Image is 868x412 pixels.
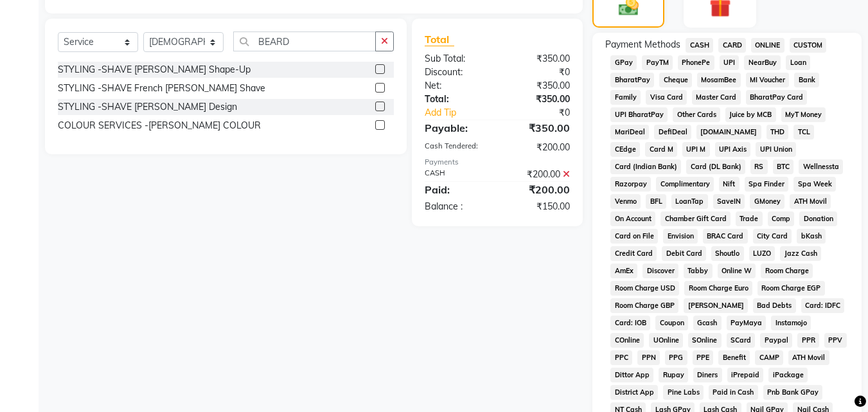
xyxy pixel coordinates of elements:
span: THD [766,125,789,139]
span: CARD [718,38,746,53]
span: [DOMAIN_NAME] [696,125,761,139]
span: Bank [794,73,819,87]
div: ₹200.00 [497,182,580,197]
div: CASH [415,168,497,181]
span: bKash [797,229,826,244]
span: LUZO [749,246,775,261]
span: Chamber Gift Card [660,211,731,226]
span: District App [610,385,658,400]
span: Pnb Bank GPay [763,385,823,400]
span: LoanTap [671,194,708,209]
span: UPI [720,55,740,70]
div: ₹200.00 [497,141,580,154]
div: ₹0 [497,66,580,79]
span: Tabby [684,264,713,278]
span: Coupon [655,316,688,330]
span: BRAC Card [703,229,748,244]
span: ATH Movil [790,194,831,209]
span: Complimentary [656,177,714,192]
span: PPV [824,333,847,348]
span: Shoutlo [711,246,744,261]
span: CEdge [610,142,640,157]
span: Room Charge EGP [757,281,825,296]
a: Add Tip [415,106,511,120]
span: Card (DL Bank) [686,159,745,174]
span: [PERSON_NAME] [684,298,748,313]
span: NearBuy [744,55,781,70]
span: BharatPay [610,73,654,87]
span: MariDeal [610,125,649,139]
div: ₹350.00 [497,52,580,66]
span: Total [425,33,454,46]
span: Discover [642,264,678,278]
div: Discount: [415,66,497,79]
div: STYLING -SHAVE French [PERSON_NAME] Shave [58,82,265,95]
span: Online W [718,264,756,278]
span: UPI M [682,142,710,157]
div: Net: [415,79,497,93]
span: MI Voucher [746,73,790,87]
span: Jazz Cash [780,246,821,261]
div: Sub Total: [415,52,497,66]
span: Debit Card [662,246,706,261]
span: Master Card [692,90,741,105]
span: SOnline [688,333,722,348]
span: Envision [663,229,698,244]
div: Cash Tendered: [415,141,497,154]
span: Card M [645,142,677,157]
span: Room Charge GBP [610,298,678,313]
span: City Card [753,229,792,244]
span: Payment Methods [605,38,680,51]
span: PPG [665,350,687,365]
span: Paid in Cash [709,385,758,400]
div: ₹200.00 [497,168,580,181]
span: Instamojo [771,316,811,330]
span: RS [750,159,768,174]
span: Venmo [610,194,641,209]
span: Dittor App [610,368,653,382]
span: Diners [693,368,722,382]
span: Comp [768,211,795,226]
span: TCL [793,125,814,139]
span: Trade [736,211,763,226]
span: Card on File [610,229,658,244]
span: PhonePe [678,55,714,70]
span: On Account [610,211,655,226]
div: Payments [425,157,570,168]
span: PayTM [642,55,673,70]
span: PPC [610,350,632,365]
div: ₹150.00 [497,200,580,213]
div: Balance : [415,200,497,213]
div: ₹350.00 [497,120,580,136]
span: MosamBee [697,73,741,87]
span: Card (Indian Bank) [610,159,681,174]
span: PPE [693,350,714,365]
span: MyT Money [781,107,826,122]
span: Card: IOB [610,316,650,330]
span: Room Charge Euro [684,281,752,296]
span: AmEx [610,264,637,278]
span: Nift [719,177,740,192]
span: ONLINE [751,38,784,53]
span: Visa Card [646,90,687,105]
span: Credit Card [610,246,657,261]
div: STYLING -SHAVE [PERSON_NAME] Design [58,100,237,114]
span: GMoney [750,194,784,209]
div: ₹350.00 [497,79,580,93]
span: Donation [799,211,837,226]
span: Family [610,90,641,105]
span: CUSTOM [790,38,827,53]
span: GPay [610,55,637,70]
span: ATH Movil [788,350,829,365]
span: COnline [610,333,644,348]
span: Card: IDFC [801,298,845,313]
span: Spa Week [793,177,836,192]
div: ₹0 [511,106,580,120]
span: PPN [637,350,660,365]
span: Cheque [659,73,692,87]
span: Bad Debts [753,298,796,313]
span: UPI BharatPay [610,107,668,122]
div: Paid: [415,182,497,197]
div: STYLING -SHAVE [PERSON_NAME] Shape-Up [58,63,251,76]
span: Pine Labs [663,385,704,400]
